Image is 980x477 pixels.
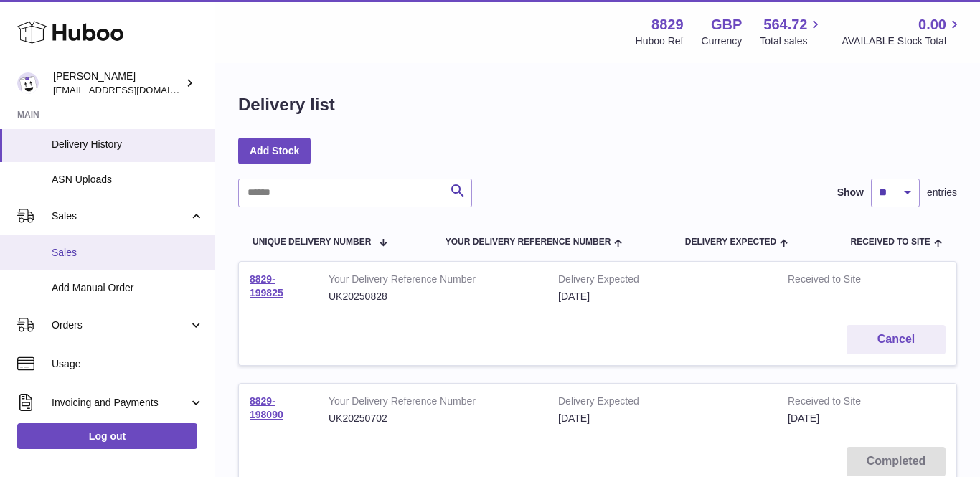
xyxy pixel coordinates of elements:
strong: Your Delivery Reference Number [329,395,537,412]
span: Your Delivery Reference Number [446,237,611,247]
a: 0.00 AVAILABLE Stock Total [842,15,963,48]
div: UK20250702 [329,412,537,425]
span: Delivery Expected [685,237,776,247]
span: Unique Delivery Number [253,237,371,247]
span: Orders [52,318,189,332]
a: 564.72 Total sales [760,15,824,48]
div: [DATE] [558,412,766,425]
span: Delivery History [52,138,204,151]
span: Invoicing and Payments [52,396,189,410]
img: commandes@kpmatech.com [17,72,39,94]
h1: Delivery list [238,93,335,116]
div: Currency [702,34,743,48]
a: Log out [17,423,197,449]
strong: Delivery Expected [558,395,766,412]
span: Usage [52,357,204,371]
span: Total sales [760,34,824,48]
span: 0.00 [918,15,946,34]
strong: Delivery Expected [558,273,766,290]
strong: 8829 [651,15,684,34]
strong: GBP [711,15,742,34]
a: 8829-199825 [250,273,283,298]
div: Huboo Ref [636,34,684,48]
span: 564.72 [763,15,807,34]
span: Sales [52,246,204,260]
span: Received to Site [851,237,930,247]
span: ASN Uploads [52,173,204,186]
span: [DATE] [788,412,819,424]
strong: Received to Site [788,395,895,412]
span: Add Manual Order [52,281,204,295]
span: entries [927,186,957,199]
div: UK20250828 [329,290,537,303]
div: [DATE] [558,290,766,303]
button: Cancel [847,325,946,354]
span: [EMAIL_ADDRESS][DOMAIN_NAME] [53,84,211,95]
strong: Received to Site [788,273,895,290]
span: AVAILABLE Stock Total [842,34,963,48]
div: [PERSON_NAME] [53,70,182,97]
a: Add Stock [238,138,311,164]
a: 8829-198090 [250,395,283,420]
strong: Your Delivery Reference Number [329,273,537,290]
span: Sales [52,209,189,223]
label: Show [837,186,864,199]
